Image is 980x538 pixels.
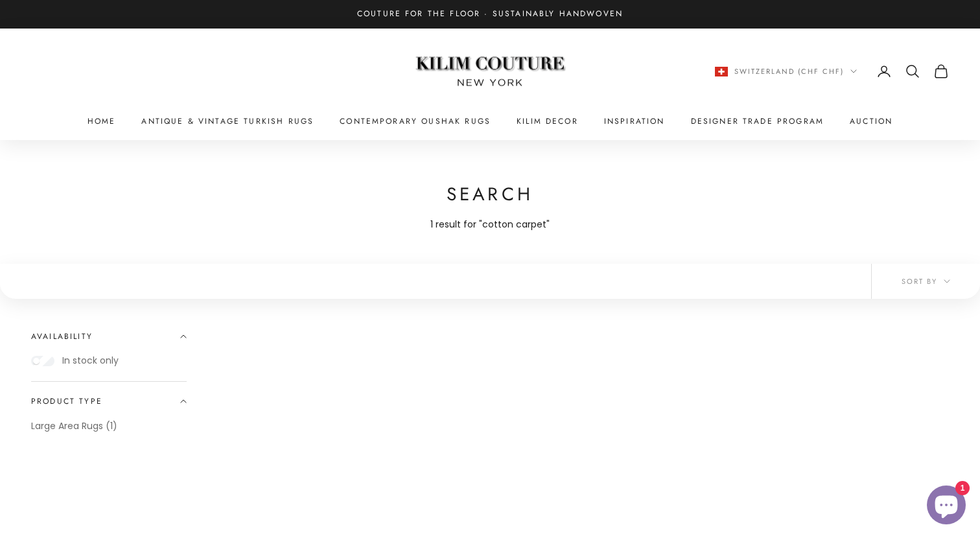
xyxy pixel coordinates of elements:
nav: Primary navigation [31,115,949,128]
span: Product type [31,395,102,408]
inbox-online-store-chat: Shopify online store chat [923,485,970,528]
img: Logo of Kilim Couture New York [409,41,571,102]
label: Large Area Rugs (1) [31,419,117,434]
summary: Product type [31,382,187,421]
label: In stock only [62,353,119,368]
span: Sort by [902,275,950,287]
a: Designer Trade Program [691,115,824,128]
img: Switzerland [715,67,728,76]
p: 1 result for "cotton carpet" [430,217,550,232]
a: Inspiration [604,115,665,128]
span: Switzerland (CHF CHF) [734,65,844,77]
nav: Secondary navigation [715,64,949,79]
a: Antique & Vintage Turkish Rugs [141,115,314,128]
a: Auction [850,115,892,128]
p: Couture for the Floor · Sustainably Handwoven [357,8,623,21]
button: Change country or currency [715,65,857,77]
summary: Kilim Decor [517,115,578,128]
span: Availability [31,330,93,343]
a: Contemporary Oushak Rugs [340,115,491,128]
h1: Search [430,181,550,207]
summary: Availability [31,330,187,356]
a: Home [87,115,116,128]
button: Sort by [872,264,980,299]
